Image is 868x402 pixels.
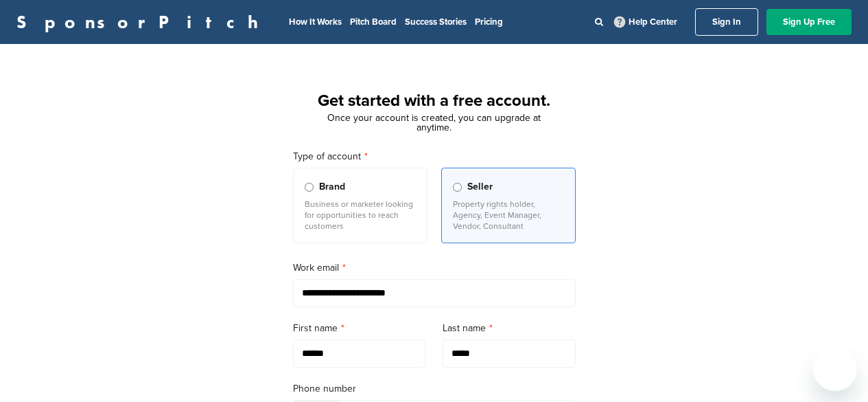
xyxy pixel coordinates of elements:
label: Last name [443,321,576,336]
a: Help Center [611,14,680,30]
label: Phone number [293,381,576,397]
span: Once your account is created, you can upgrade at anytime. [327,112,541,133]
input: Brand Business or marketer looking for opportunities to reach customers [305,183,314,192]
p: Business or marketer looking for opportunities to reach customers [305,199,416,232]
a: How It Works [289,16,342,27]
a: Sign In [695,8,758,36]
label: First name [293,321,426,336]
iframe: Button to launch messaging window [813,347,857,391]
p: Property rights holder, Agency, Event Manager, Vendor, Consultant [453,199,564,232]
a: Pricing [475,16,503,27]
span: Brand [319,179,345,194]
label: Type of account [293,149,576,164]
span: Seller [467,179,493,194]
input: Seller Property rights holder, Agency, Event Manager, Vendor, Consultant [453,183,462,192]
a: Success Stories [405,16,467,27]
a: Sign Up Free [766,9,852,35]
label: Work email [293,260,576,276]
a: Pitch Board [350,16,397,27]
h1: Get started with a free account. [277,89,592,113]
a: SponsorPitch [16,13,267,31]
